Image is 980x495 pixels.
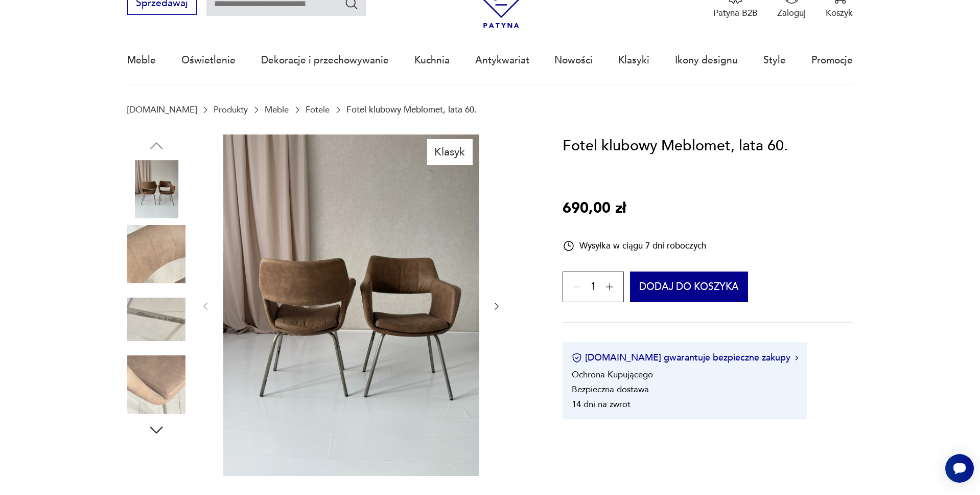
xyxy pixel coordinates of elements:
a: Style [763,37,786,84]
a: Antykwariat [475,37,529,84]
p: Fotel klubowy Meblomet, lata 60. [346,105,477,115]
li: Bezpieczna dostawa [572,384,649,395]
a: Produkty [214,105,248,115]
a: Ikony designu [675,37,738,84]
p: 690,00 zł [563,197,626,220]
a: Fotele [306,105,330,115]
a: Meble [127,37,156,84]
img: Zdjęcie produktu Fotel klubowy Meblomet, lata 60. [127,355,185,414]
span: 1 [591,283,596,291]
iframe: Smartsupp widget button [945,454,974,483]
p: Zaloguj [777,7,806,19]
a: Nowości [554,37,593,84]
img: Zdjęcie produktu Fotel klubowy Meblomet, lata 60. [127,225,185,283]
img: Zdjęcie produktu Fotel klubowy Meblomet, lata 60. [223,134,479,476]
li: 14 dni na zwrot [572,398,631,410]
img: Zdjęcie produktu Fotel klubowy Meblomet, lata 60. [127,290,185,349]
p: Koszyk [826,7,853,19]
a: Promocje [811,37,853,84]
img: Zdjęcie produktu Fotel klubowy Meblomet, lata 60. [127,160,185,218]
a: Meble [265,105,289,115]
li: Ochrona Kupującego [572,369,653,380]
a: Kuchnia [414,37,450,84]
div: Klasyk [427,139,473,165]
div: Wysyłka w ciągu 7 dni roboczych [563,240,706,252]
button: [DOMAIN_NAME] gwarantuje bezpieczne zakupy [572,351,798,364]
img: Ikona certyfikatu [572,353,582,363]
button: Dodaj do koszyka [630,272,748,302]
a: Oświetlenie [181,37,236,84]
img: Ikona strzałki w prawo [795,355,798,361]
a: [DOMAIN_NAME] [127,105,197,115]
a: Klasyki [618,37,649,84]
a: Dekoracje i przechowywanie [261,37,389,84]
p: Patyna B2B [713,7,758,19]
h1: Fotel klubowy Meblomet, lata 60. [563,134,788,158]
